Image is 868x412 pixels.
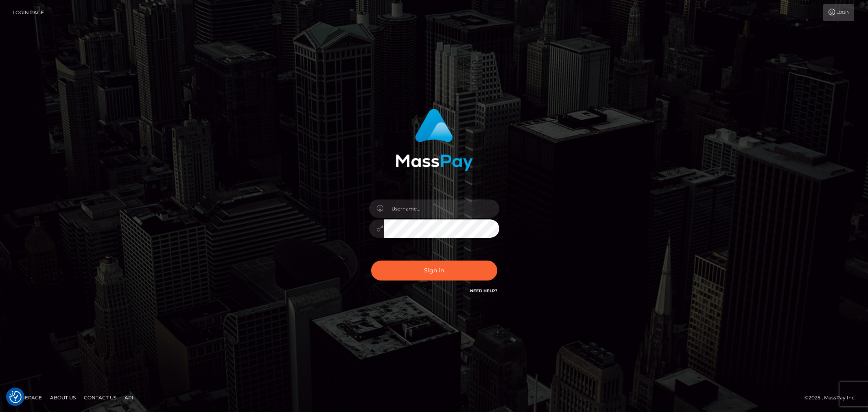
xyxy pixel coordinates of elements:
img: MassPay Login [396,109,473,171]
button: Sign in [371,261,497,281]
button: Consent Preferences [9,391,22,403]
input: Username... [384,199,499,218]
a: API [121,391,137,404]
a: Login Page [13,4,44,21]
a: Contact Us [81,391,120,404]
img: Revisit consent button [9,391,22,403]
a: Login [823,4,854,21]
a: Homepage [9,391,45,404]
div: © 2025 , MassPay Inc. [805,393,862,402]
a: Need Help? [470,288,497,294]
a: About Us [47,391,79,404]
